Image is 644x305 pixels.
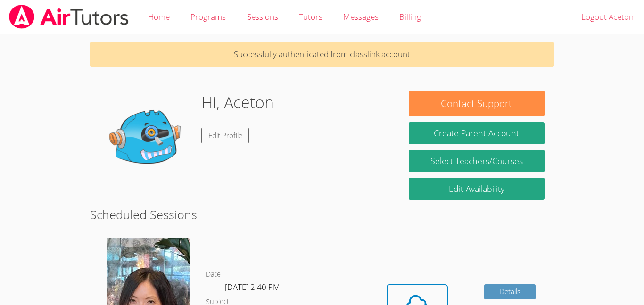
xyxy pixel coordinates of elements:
[409,178,545,200] a: Edit Availability
[201,128,249,143] a: Edit Profile
[99,91,194,185] img: default.png
[201,91,274,115] h1: Hi, Aceton
[90,42,554,67] p: Successfully authenticated from classlink account
[484,284,536,300] a: Details
[409,122,545,144] button: Create Parent Account
[206,269,221,280] dt: Date
[8,5,130,29] img: airtutors_banner-c4298cdbf04f3fff15de1276eac7730deb9818008684d7c2e4769d2f7ddbe033.png
[409,150,545,172] a: Select Teachers/Courses
[409,91,545,116] button: Contact Support
[343,11,379,22] span: Messages
[90,206,554,223] h2: Scheduled Sessions
[225,281,280,292] span: [DATE] 2:40 PM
